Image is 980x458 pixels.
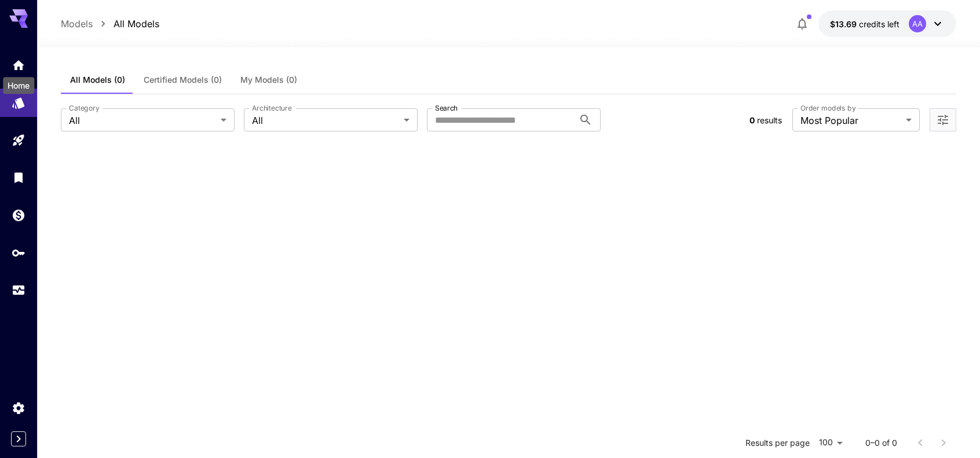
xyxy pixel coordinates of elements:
[11,431,26,446] button: Expand sidebar
[12,208,25,222] div: Wallet
[12,170,25,185] div: Library
[12,246,25,260] div: API Keys
[69,113,216,127] span: All
[830,18,899,30] div: $13.68774
[814,434,847,451] div: 100
[70,75,125,85] span: All Models (0)
[3,77,34,94] div: Home
[757,115,782,125] span: results
[61,17,93,31] a: Models
[936,113,950,127] button: Open more filters
[12,283,25,298] div: Usage
[12,58,25,72] div: Home
[749,115,755,125] span: 0
[859,19,899,29] span: credits left
[800,103,855,113] label: Order models by
[69,103,100,113] label: Category
[240,75,297,85] span: My Models (0)
[818,10,956,37] button: $13.68774AA
[144,75,222,85] span: Certified Models (0)
[830,19,859,29] span: $13.69
[252,113,399,127] span: All
[865,437,897,449] p: 0–0 of 0
[114,17,159,31] a: All Models
[800,113,901,127] span: Most Popular
[745,437,810,449] p: Results per page
[61,17,159,31] nav: breadcrumb
[12,133,25,148] div: Playground
[12,401,25,415] div: Settings
[435,103,458,113] label: Search
[252,103,291,113] label: Architecture
[909,15,926,32] div: AA
[12,92,25,107] div: Models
